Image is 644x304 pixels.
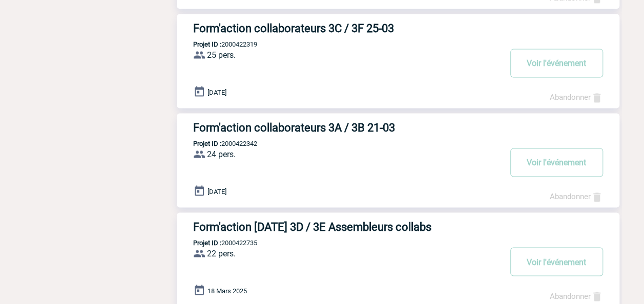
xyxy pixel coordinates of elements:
span: 24 pers. [207,149,236,159]
h3: Form'action [DATE] 3D / 3E Assembleurs collabs [193,221,501,233]
p: 2000422735 [177,239,257,247]
span: 18 Mars 2025 [207,287,247,295]
button: Voir l'événement [510,148,603,177]
button: Voir l'événement [510,247,603,276]
button: Voir l'événement [510,49,603,77]
b: Projet ID : [193,239,221,247]
span: [DATE] [207,188,226,196]
a: Abandonner [550,93,603,102]
b: Projet ID : [193,140,221,147]
p: 2000422319 [177,40,257,48]
a: Abandonner [550,291,603,300]
span: 25 pers. [207,50,236,60]
p: 2000422342 [177,140,257,147]
b: Projet ID : [193,40,221,48]
a: Form'action [DATE] 3D / 3E Assembleurs collabs [177,221,619,233]
h3: Form'action collaborateurs 3A / 3B 21-03 [193,121,501,134]
a: Form'action collaborateurs 3A / 3B 21-03 [177,121,619,134]
span: 22 pers. [207,249,236,258]
span: [DATE] [207,89,226,96]
a: Abandonner [550,192,603,201]
a: Form'action collaborateurs 3C / 3F 25-03 [177,22,619,35]
h3: Form'action collaborateurs 3C / 3F 25-03 [193,22,501,35]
